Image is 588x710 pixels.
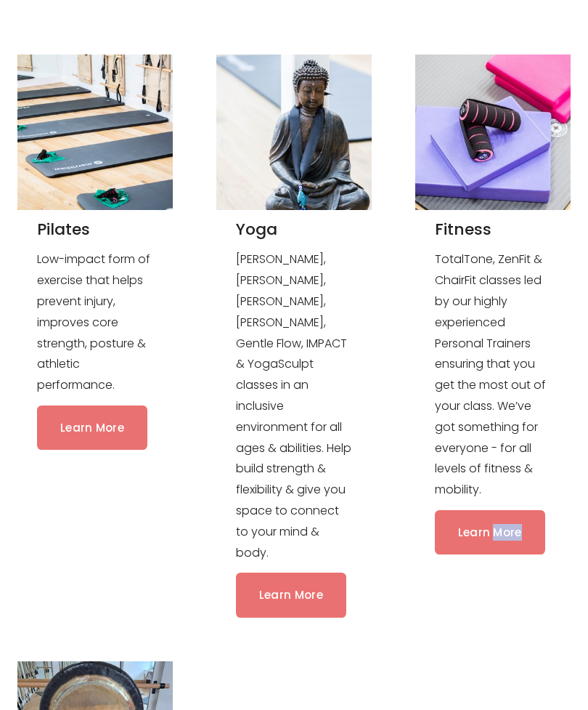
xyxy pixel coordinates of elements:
[435,511,545,555] a: Learn More
[236,573,346,618] a: Learn More
[216,55,372,211] img: A statue of a sitting Buddha on a wooden floor, adorned with a black scarf and blue talisman beads.
[37,220,153,241] h2: Pilates
[37,406,147,451] a: Learn More
[435,250,551,501] p: TotalTone, ZenFit & ChairFit classes led by our highly experienced Personal Trainers ensuring tha...
[415,55,571,211] img: Pink and black hand weights on purple and pink yoga blocks, placed on a gray exercise mat.
[37,250,153,397] p: Low-impact form of exercise that helps prevent injury, improves core strength, posture & athletic...
[236,250,352,564] p: [PERSON_NAME], [PERSON_NAME], [PERSON_NAME], [PERSON_NAME], Gentle Flow, IMPACT & YogaSculpt clas...
[236,220,352,241] h2: Yoga
[435,220,551,241] h2: Fitness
